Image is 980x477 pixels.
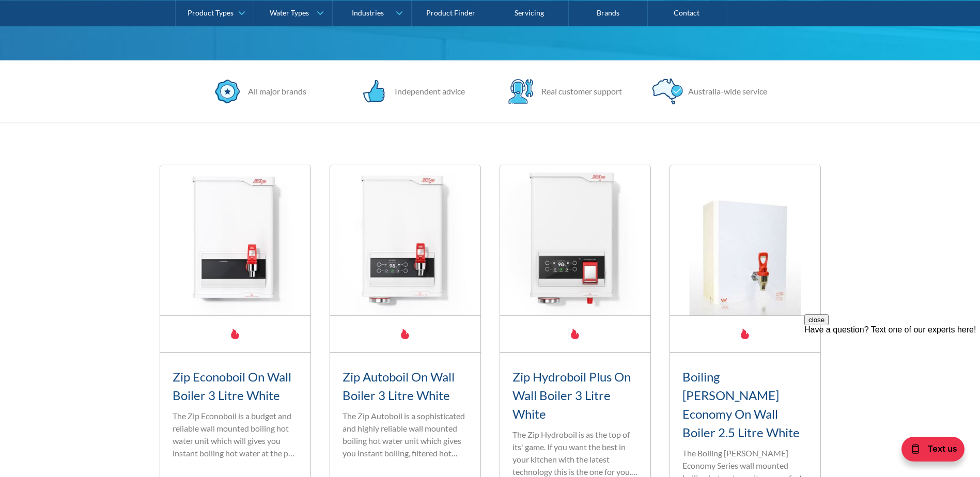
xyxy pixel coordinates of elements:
[804,314,980,438] iframe: podium webchat widget prompt
[390,85,465,98] div: Independent advice
[877,425,980,477] iframe: podium webchat widget bubble
[243,85,306,98] div: All major brands
[352,8,384,17] div: Industries
[343,410,468,459] p: The Zip Autoboil is a sophisticated and highly reliable wall mounted boiling hot water unit which...
[173,410,298,459] p: The Zip Econoboil is a budget and reliable wall mounted boiling hot water unit which will gives y...
[330,165,480,315] img: Zip Autoboil On Wall Boiler 3 Litre White
[343,368,468,405] h3: Zip Autoboil On Wall Boiler 3 Litre White
[500,165,650,315] img: Zip Hydroboil Plus On Wall Boiler 3 Litre White
[536,85,622,98] div: Real customer support
[670,165,820,315] img: Boiling Billy Economy On Wall Boiler 2.5 Litre White
[682,368,808,442] h3: Boiling [PERSON_NAME] Economy On Wall Boiler 2.5 Litre White
[683,85,767,98] div: Australia-wide service
[188,8,234,17] div: Product Types
[173,368,298,405] h3: Zip Econoboil On Wall Boiler 3 Litre White
[160,165,310,315] img: Zip Econoboil On Wall Boiler 3 Litre White
[270,8,309,17] div: Water Types
[512,368,638,423] h3: Zip Hydroboil Plus On Wall Boiler 3 Litre White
